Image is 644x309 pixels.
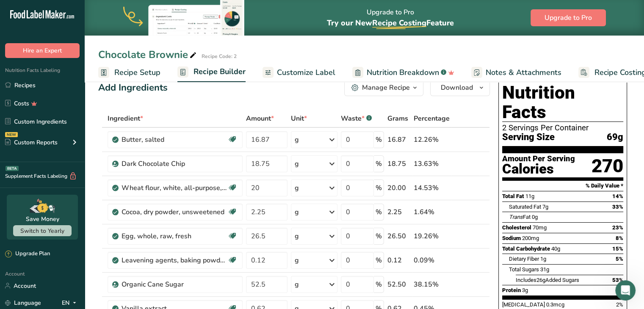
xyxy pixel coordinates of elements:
[414,159,450,169] div: 13.63%
[20,227,64,235] span: Switch to Yearly
[612,277,623,283] span: 53%
[387,231,410,241] div: 26.50
[387,113,408,124] span: Grams
[607,132,623,143] span: 69g
[414,279,450,290] div: 38.15%
[616,301,623,308] span: 2%
[122,207,227,217] div: Cocoa, dry powder, unsweetened
[486,67,561,78] span: Notes & Attachments
[352,63,454,82] a: Nutrition Breakdown
[502,235,521,241] span: Sodium
[5,250,50,258] div: Upgrade Plan
[509,214,531,220] span: Fat
[62,298,80,308] div: EN
[387,135,410,145] div: 16.87
[295,183,299,193] div: g
[591,155,623,177] div: 270
[414,113,450,124] span: Percentage
[344,79,423,96] button: Manage Recipe
[387,183,410,193] div: 20.00
[372,18,426,28] span: Recipe Costing
[327,18,454,28] span: Try our New Feature
[122,279,227,290] div: Organic Cane Sugar
[612,224,623,231] span: 23%
[26,215,59,223] div: Save Money
[246,113,274,124] span: Amount
[414,255,450,265] div: 0.09%
[295,159,299,169] div: g
[532,214,538,220] span: 0g
[5,43,80,58] button: Hire an Expert
[122,159,227,169] div: Dark Chocolate Chip
[509,204,541,210] span: Saturated Fat
[471,63,561,82] a: Notes & Attachments
[616,235,623,241] span: 8%
[502,224,531,231] span: Cholesterol
[98,47,198,62] div: Chocolate Brownie
[295,231,299,241] div: g
[193,66,246,77] span: Recipe Builder
[387,159,410,169] div: 18.75
[114,67,160,78] span: Recipe Setup
[612,204,623,210] span: 33%
[542,204,548,210] span: 7g
[509,256,539,262] span: Dietary Fiber
[108,113,143,124] span: Ingredient
[615,280,636,301] iframe: Intercom live chat
[525,193,534,199] span: 11g
[441,83,473,93] span: Download
[341,113,372,124] div: Waste
[509,266,539,273] span: Total Sugars
[327,0,454,36] div: Upgrade to Pro
[98,81,168,95] div: Add Ingredients
[277,67,335,78] span: Customize Label
[612,193,623,199] span: 14%
[531,9,606,26] button: Upgrade to Pro
[98,63,160,82] a: Recipe Setup
[540,266,549,273] span: 31g
[502,193,524,199] span: Total Fat
[291,113,307,124] span: Unit
[502,301,545,308] span: [MEDICAL_DATA]
[362,83,410,93] div: Manage Recipe
[295,279,299,290] div: g
[6,166,19,171] div: BETA
[502,246,550,252] span: Total Carbohydrate
[387,207,410,217] div: 2.25
[414,183,450,193] div: 14.53%
[544,13,592,23] span: Upgrade to Pro
[502,155,575,163] div: Amount Per Serving
[414,231,450,241] div: 19.26%
[295,207,299,217] div: g
[533,224,547,231] span: 70mg
[387,279,410,290] div: 52.50
[502,124,623,132] div: 2 Servings Per Container
[295,135,299,145] div: g
[540,256,546,262] span: 1g
[5,138,58,147] div: Custom Reports
[502,163,575,175] div: Calories
[5,132,18,137] div: NEW
[502,132,555,143] span: Serving Size
[546,301,564,308] span: 0.3mcg
[202,52,237,60] div: Recipe Code: 2
[536,277,545,283] span: 26g
[387,255,410,265] div: 0.12
[616,256,623,262] span: 5%
[13,225,72,236] button: Switch to Yearly
[522,287,528,293] span: 3g
[122,135,227,145] div: Butter, salted
[263,63,335,82] a: Customize Label
[502,181,623,191] section: % Daily Value *
[551,246,560,252] span: 40g
[502,287,521,293] span: Protein
[612,246,623,252] span: 15%
[414,207,450,217] div: 1.64%
[502,83,623,122] h1: Nutrition Facts
[430,79,490,96] button: Download
[122,255,227,265] div: Leavening agents, baking powder, low-sodium
[414,135,450,145] div: 12.26%
[122,183,227,193] div: Wheat flour, white, all-purpose, self-rising, enriched
[367,67,439,78] span: Nutrition Breakdown
[509,214,523,220] i: Trans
